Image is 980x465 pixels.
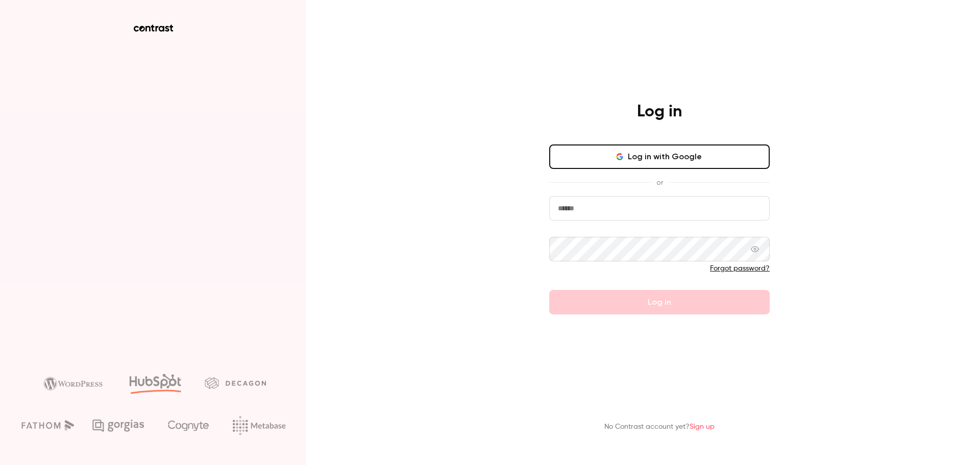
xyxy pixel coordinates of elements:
[690,423,715,430] a: Sign up
[651,177,668,188] span: or
[710,265,770,272] a: Forgot password?
[604,422,715,432] p: No Contrast account yet?
[637,102,682,122] h4: Log in
[549,144,770,169] button: Log in with Google
[205,377,266,388] img: decagon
